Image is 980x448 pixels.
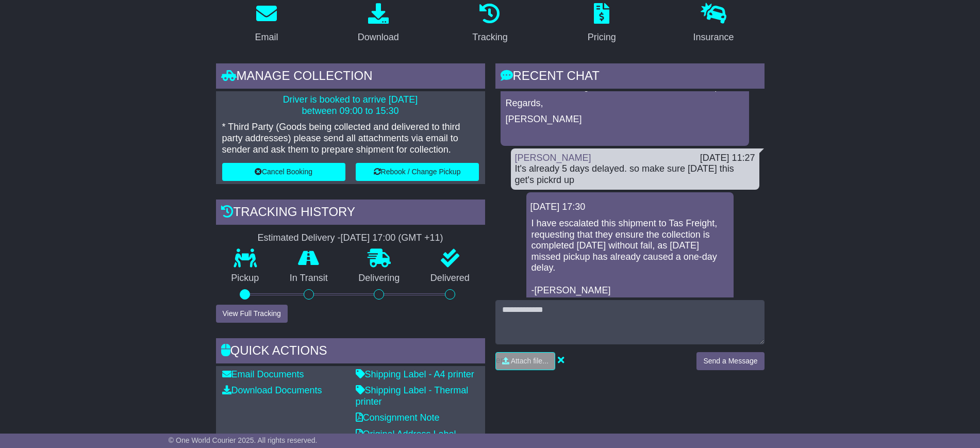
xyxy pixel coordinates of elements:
[222,163,345,181] button: Cancel Booking
[358,30,399,44] div: Download
[472,30,507,44] div: Tracking
[588,30,616,44] div: Pricing
[530,202,729,213] div: [DATE] 17:30
[274,273,343,284] p: In Transit
[169,436,318,444] span: © One World Courier 2025. All rights reserved.
[341,233,443,244] div: [DATE] 17:00 (GMT +11)
[696,352,764,370] button: Send a Message
[531,218,728,296] p: I have escalated this shipment to Tas Freight, requesting that they ensure the collection is comp...
[255,30,278,44] div: Email
[222,369,304,379] a: Email Documents
[343,273,416,284] p: Delivering
[222,122,479,155] p: * Third Party (Goods being collected and delivered to third party addresses) please send all atta...
[216,200,485,227] div: Tracking history
[356,412,440,423] a: Consignment Note
[216,338,485,366] div: Quick Actions
[356,385,469,407] a: Shipping Label - Thermal printer
[415,273,485,284] p: Delivered
[700,153,755,164] div: [DATE] 11:27
[495,63,765,91] div: RECENT CHAT
[356,429,456,439] a: Original Address Label
[356,369,474,379] a: Shipping Label - A4 printer
[216,233,485,244] div: Estimated Delivery -
[216,63,485,91] div: Manage collection
[222,94,479,117] p: Driver is booked to arrive [DATE] between 09:00 to 15:30
[515,153,591,163] a: [PERSON_NAME]
[356,163,479,181] button: Rebook / Change Pickup
[506,98,744,109] p: Regards,
[515,163,755,186] div: It's already 5 days delayed. so make sure [DATE] this get's pickrd up
[216,273,275,284] p: Pickup
[693,30,734,44] div: Insurance
[222,385,322,395] a: Download Documents
[216,305,288,323] button: View Full Tracking
[506,114,744,125] p: [PERSON_NAME]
